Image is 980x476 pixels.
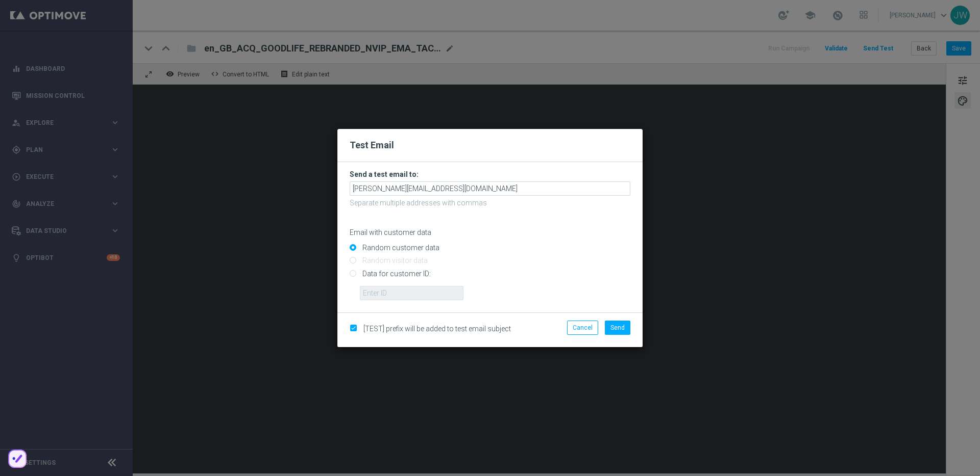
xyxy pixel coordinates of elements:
span: Send [610,324,625,331]
input: Enter ID [360,286,463,300]
p: Separate multiple addresses with commas [350,198,630,207]
label: Random customer data [360,243,439,252]
p: Email with customer data [350,228,630,237]
h3: Send a test email to: [350,170,630,179]
button: Cancel [567,321,598,335]
span: [TEST] prefix will be added to test email subject [363,325,511,333]
button: Send [605,321,630,335]
h2: Test Email [350,139,630,151]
